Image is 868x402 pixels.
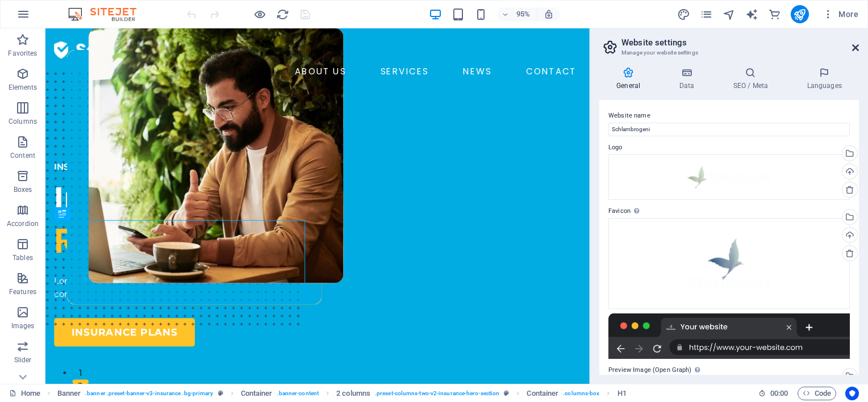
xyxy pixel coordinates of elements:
[375,387,499,400] span: . preset-columns-two-v2-insurance-hero-section
[818,5,863,23] button: More
[677,8,690,21] i: Design (Ctrl+Alt+Y)
[768,7,782,21] button: commerce
[608,154,850,200] div: Schlambrogeniw9.png
[791,5,809,23] button: publish
[745,7,759,21] button: text_generator
[621,48,836,58] h3: Manage your website settings
[723,8,736,21] i: Navigator
[758,387,788,400] h6: Session time
[608,123,850,136] input: Name...
[504,390,509,396] i: This element is a customizable preset
[8,49,37,58] p: Favorites
[700,7,713,21] button: pages
[617,387,627,400] span: Click to select. Double-click to edit
[778,389,780,397] span: :
[790,67,859,91] h4: Languages
[514,7,532,21] h6: 95%
[608,218,850,309] div: Schlambrogeniw7.png
[85,387,213,400] span: . banner .preset-banner-v3-insurance .bg-primary
[770,387,788,400] span: 00 00
[798,387,836,400] button: Code
[57,387,627,400] nav: breadcrumb
[276,7,289,21] button: reload
[608,363,850,377] label: Preview Image (Open Graph)
[497,7,537,21] button: 95%
[608,141,850,154] label: Logo
[9,287,36,296] p: Features
[14,355,32,365] p: Slider
[336,387,370,400] span: Click to select. Double-click to edit
[10,151,35,160] p: Content
[241,387,273,400] span: Click to select. Double-click to edit
[544,9,554,19] i: On resize automatically adjust zoom level to fit chosen device.
[253,7,266,21] button: Click here to leave preview mode and continue editing
[700,8,713,21] i: Pages (Ctrl+Alt+S)
[823,9,858,20] span: More
[723,7,736,21] button: navigator
[527,387,558,400] span: Click to select. Double-click to edit
[599,67,662,91] h4: General
[9,387,40,400] a: Click to cancel selection. Double-click to open Pages
[716,67,790,91] h4: SEO / Meta
[662,67,716,91] h4: Data
[11,321,35,330] p: Images
[12,253,33,262] p: Tables
[677,7,691,21] button: design
[621,37,859,48] h2: Website settings
[276,8,289,21] i: Reload page
[608,109,850,123] label: Website name
[608,204,850,218] label: Favicon
[803,387,831,400] span: Code
[845,387,859,400] button: Usercentrics
[57,387,81,400] span: Click to select. Double-click to edit
[218,390,223,396] i: This element is a customizable preset
[14,185,32,194] p: Boxes
[65,7,151,21] img: Editor Logo
[277,387,319,400] span: . banner-content
[9,117,37,126] p: Columns
[7,219,39,228] p: Accordion
[563,387,599,400] span: . columns-box
[9,83,37,92] p: Elements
